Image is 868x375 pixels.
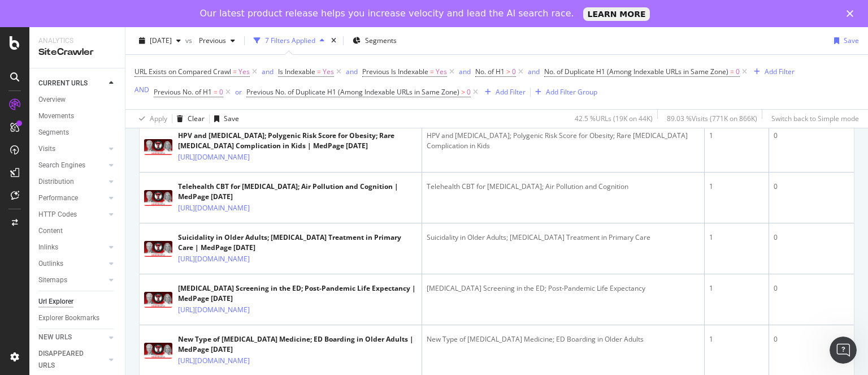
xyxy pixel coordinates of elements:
[38,127,117,139] a: Segments
[496,87,526,97] div: Add Filter
[188,114,205,123] div: Clear
[134,84,149,95] button: AND
[436,64,447,80] span: Yes
[172,110,205,128] button: Clear
[154,87,212,97] span: Previous No. of H1
[459,67,471,76] div: and
[480,85,526,99] button: Add Filter
[38,192,78,204] div: Performance
[200,8,574,19] div: Our latest product release helps you increase velocity and lead the AI search race.
[38,176,106,188] a: Distribution
[847,10,858,17] div: Close
[771,114,859,123] div: Switch back to Simple mode
[134,110,167,128] button: Apply
[246,87,459,97] span: Previous No. of Duplicate H1 (Among Indexable URLs in Same Zone)
[323,64,334,80] span: Yes
[38,110,74,122] div: Movements
[178,283,417,304] div: [MEDICAL_DATA] Screening in the ED; Post-Pandemic Life Expectancy | MedPage [DATE]
[506,67,510,76] span: >
[224,114,239,123] div: Save
[709,283,764,294] div: 1
[709,232,764,243] div: 1
[362,67,428,76] span: Previous Is Indexable
[262,67,274,76] div: and
[38,296,117,308] a: Url Explorer
[178,334,417,355] div: New Type of [MEDICAL_DATA] Medicine; ED Boarding in Older Adults | MedPage [DATE]
[38,77,88,89] div: CURRENT URLS
[38,209,77,221] div: HTTP Codes
[749,65,795,79] button: Add Filter
[144,343,172,359] img: main image
[346,67,358,76] div: and
[427,182,700,192] div: Telehealth CBT for [MEDICAL_DATA]; Air Pollution and Cognition
[38,36,116,46] div: Analytics
[38,94,117,106] a: Overview
[512,64,516,80] span: 0
[144,190,172,206] img: main image
[709,131,764,141] div: 1
[427,131,700,151] div: HPV and [MEDICAL_DATA]; Polygenic Risk Score for Obesity; Rare [MEDICAL_DATA] Complication in Kids
[238,64,250,80] span: Yes
[528,66,540,77] button: and
[317,67,321,76] span: =
[38,110,117,122] a: Movements
[38,143,106,155] a: Visits
[844,36,859,45] div: Save
[475,67,505,76] span: No. of H1
[178,152,250,163] a: [URL][DOMAIN_NAME]
[38,258,63,270] div: Outlinks
[528,67,540,76] div: and
[38,274,106,286] a: Sitemaps
[38,160,106,171] a: Search Engines
[583,7,650,21] a: LEARN MORE
[265,36,315,45] div: 7 Filters Applied
[459,66,471,77] button: and
[278,67,315,76] span: Is Indexable
[38,160,85,171] div: Search Engines
[134,67,231,76] span: URL Exists on Compared Crawl
[709,182,764,192] div: 1
[214,87,218,97] span: =
[430,67,434,76] span: =
[830,32,859,50] button: Save
[194,36,226,45] span: Previous
[38,94,66,106] div: Overview
[219,84,223,100] span: 0
[830,337,857,364] iframe: Intercom live chat
[38,242,58,253] div: Inlinks
[249,32,329,50] button: 7 Filters Applied
[194,32,240,50] button: Previous
[150,114,167,123] div: Apply
[144,292,172,308] img: main image
[38,331,72,343] div: NEW URLS
[38,127,69,139] div: Segments
[38,296,73,308] div: Url Explorer
[736,64,740,80] span: 0
[178,253,250,265] a: [URL][DOMAIN_NAME]
[38,274,67,286] div: Sitemaps
[144,241,172,257] img: main image
[546,87,597,97] div: Add Filter Group
[235,87,242,97] button: or
[178,182,417,202] div: Telehealth CBT for [MEDICAL_DATA]; Air Pollution and Cognition | MedPage [DATE]
[178,202,250,214] a: [URL][DOMAIN_NAME]
[38,143,55,155] div: Visits
[461,87,465,97] span: >
[544,67,728,76] span: No. of Duplicate H1 (Among Indexable URLs in Same Zone)
[38,348,106,372] a: DISAPPEARED URLS
[427,334,700,344] div: New Type of [MEDICAL_DATA] Medicine; ED Boarding in Older Adults
[38,176,74,188] div: Distribution
[38,77,106,89] a: CURRENT URLS
[38,312,99,324] div: Explorer Bookmarks
[467,84,471,100] span: 0
[38,258,106,270] a: Outlinks
[38,225,63,237] div: Content
[38,331,106,343] a: NEW URLS
[38,312,117,324] a: Explorer Bookmarks
[427,283,700,294] div: [MEDICAL_DATA] Screening in the ED; Post-Pandemic Life Expectancy
[134,85,149,94] div: AND
[178,232,417,253] div: Suicidality in Older Adults; [MEDICAL_DATA] Treatment in Primary Care | MedPage [DATE]
[365,36,397,45] span: Segments
[531,85,597,99] button: Add Filter Group
[348,32,401,50] button: Segments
